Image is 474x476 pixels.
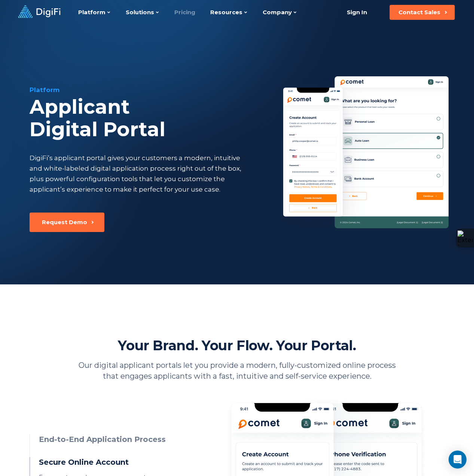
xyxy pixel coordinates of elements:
[39,434,175,445] h3: End-to-End Application Process
[30,213,104,232] button: Request Demo
[30,85,281,94] div: Platform
[337,5,376,20] a: Sign In
[398,9,440,16] div: Contact Sales
[30,96,281,141] div: Applicant Digital Portal
[458,231,473,245] img: Extension Icon
[389,5,455,20] button: Contact Sales
[42,219,87,226] div: Request Demo
[30,153,242,195] div: DigiFi’s applicant portal gives your customers a modern, intuitive and white-labeled digital appl...
[74,360,400,382] p: Our digital applicant portals let you provide a modern, fully-customized online process that enga...
[39,457,175,468] h3: Secure Online Account
[118,337,356,354] h2: Your Brand. Your Flow. Your Portal.
[449,451,467,469] div: Open Intercom Messenger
